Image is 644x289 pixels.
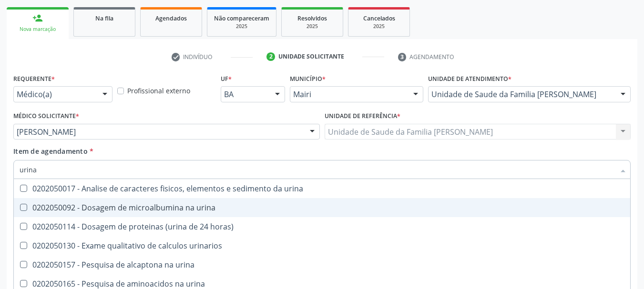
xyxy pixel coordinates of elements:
span: Médico(a) [17,90,93,99]
div: 0202050092 - Dosagem de microalbumina na urina [20,204,624,211]
span: Item de agendamento [13,147,88,156]
div: Nova marcação [13,26,62,33]
span: BA [224,90,266,99]
label: Unidade de atendimento [428,71,511,86]
div: 2025 [355,23,403,30]
div: 0202050165 - Pesquisa de aminoacidos na urina [20,280,624,288]
div: 0202050130 - Exame qualitativo de calculos urinarios [20,242,624,249]
label: Unidade de referência [325,109,400,124]
label: Requerente [13,71,55,86]
div: 0202050114 - Dosagem de proteinas (urina de 24 horas) [20,223,624,230]
span: Não compareceram [214,14,269,22]
div: 2025 [214,23,269,30]
input: Buscar por procedimentos [20,160,615,179]
div: 0202050157 - Pesquisa de alcaptona na urina [20,261,624,269]
div: 0202050017 - Analise de caracteres fisicos, elementos e sedimento da urina [20,185,624,192]
span: [PERSON_NAME] [17,127,300,137]
div: 2025 [288,23,336,30]
div: person_add [32,13,43,23]
span: Resolvidos [297,14,327,22]
span: Unidade de Saude da Familia [PERSON_NAME] [431,90,611,99]
span: Cancelados [363,14,395,22]
label: UF [221,71,232,86]
span: Mairi [293,90,404,99]
div: 2 [266,52,275,61]
span: Na fila [95,14,113,22]
span: Agendados [155,14,187,22]
label: Município [290,71,326,86]
label: Profissional externo [127,86,190,96]
div: Unidade solicitante [278,52,344,61]
label: Médico Solicitante [13,109,79,124]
